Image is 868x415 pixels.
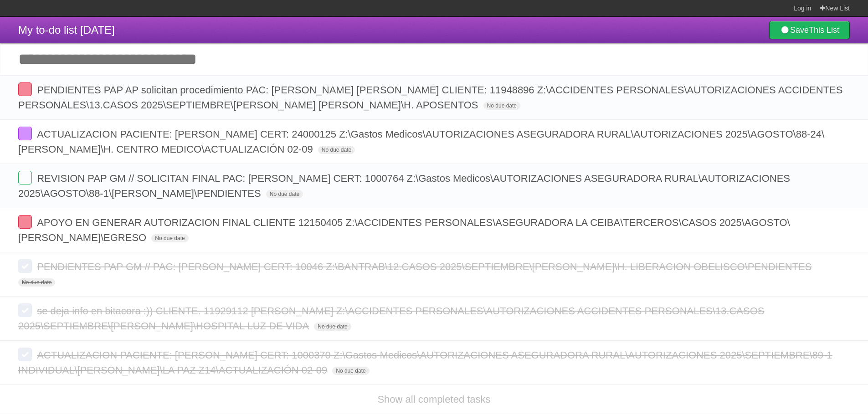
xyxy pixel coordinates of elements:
[18,259,32,273] label: Done
[266,190,303,198] span: No due date
[18,84,842,111] span: PENDIENTES PAP AP solicitan procedimiento PAC: [PERSON_NAME] [PERSON_NAME] CLIENTE: 11948896 Z:\A...
[314,323,351,331] span: No due date
[18,278,55,287] span: No due date
[18,171,32,184] label: Done
[18,215,32,229] label: Done
[809,26,839,35] b: This List
[18,348,32,361] label: Done
[483,102,520,110] span: No due date
[18,173,790,199] span: REVISION PAP GM // SOLICITAN FINAL PAC: [PERSON_NAME] CERT: 1000764 Z:\Gastos Medicos\AUTORIZACIO...
[18,217,790,243] span: APOYO EN GENERAR AUTORIZACION FINAL CLIENTE 12150405 Z:\ACCIDENTES PERSONALES\ASEGURADORA LA CEIB...
[18,349,832,376] span: ACTUALIZACION PACIENTE: [PERSON_NAME] CERT: 1000370 Z:\Gastos Medicos\AUTORIZACIONES ASEGURADORA ...
[18,24,115,36] span: My to-do list [DATE]
[18,82,32,96] label: Done
[37,261,814,272] span: PENDIENTES PAP GM // PAC: [PERSON_NAME] CERT: 10046 Z:\BANTRAB\12.CASOS 2025\SEPTIEMBRE\[PERSON_N...
[769,21,850,39] a: SaveThis List
[18,305,765,332] span: se deja info en bitacora :)) CLIENTE. 11929112 [PERSON_NAME] Z:\ACCIDENTES PERSONALES\AUTORIZACIO...
[318,146,355,154] span: No due date
[18,127,32,140] label: Done
[377,394,490,405] a: Show all completed tasks
[18,128,824,155] span: ACTUALIZACION PACIENTE: [PERSON_NAME] CERT: 24000125 Z:\Gastos Medicos\AUTORIZACIONES ASEGURADORA...
[332,367,369,375] span: No due date
[151,234,188,242] span: No due date
[18,303,32,317] label: Done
